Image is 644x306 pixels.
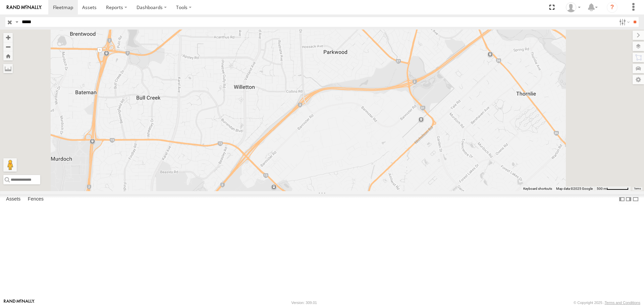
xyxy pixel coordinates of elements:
label: Hide Summary Table [632,194,639,204]
img: rand-logo.svg [7,5,42,10]
button: Zoom in [3,33,13,42]
span: Map data ©2025 Google [556,187,593,190]
button: Zoom out [3,42,13,51]
label: Search Filter Options [616,17,631,27]
label: Search Query [14,17,19,27]
a: Terms (opens in new tab) [634,187,641,190]
i: ? [607,2,618,13]
button: Keyboard shortcuts [523,186,552,191]
div: Hayley Petersen [563,2,583,12]
button: Drag Pegman onto the map to open Street View [3,158,17,172]
label: Map Settings [633,75,644,84]
label: Dock Summary Table to the Left [619,194,625,204]
label: Fences [24,195,47,204]
a: Terms and Conditions [605,301,640,305]
label: Dock Summary Table to the Right [625,194,632,204]
label: Measure [3,64,13,73]
label: Assets [3,195,24,204]
span: 500 m [597,187,606,190]
button: Zoom Home [3,51,13,60]
a: Visit our Website [4,299,35,306]
div: Version: 309.01 [291,301,317,305]
div: © Copyright 2025 - [574,301,640,305]
button: Map scale: 500 m per 62 pixels [595,186,631,191]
